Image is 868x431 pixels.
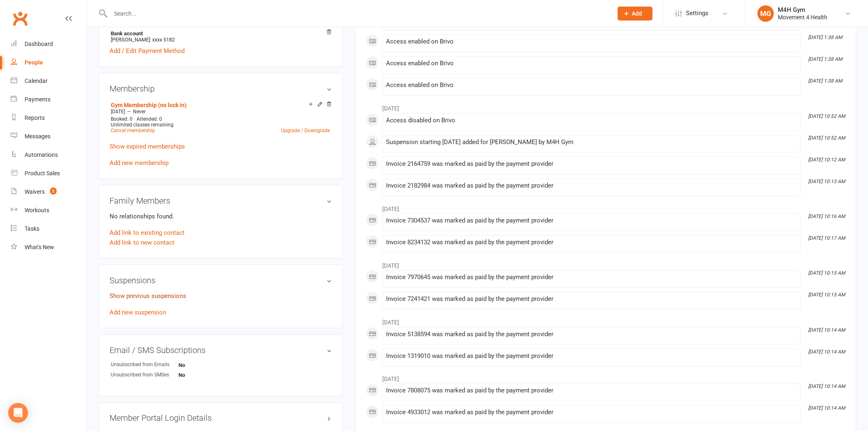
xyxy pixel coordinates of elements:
span: Unlimited classes remaining [111,122,174,128]
span: Add [632,10,642,17]
i: [DATE] 10:15 AM [809,270,845,276]
i: [DATE] 10:15 AM [809,292,845,298]
a: Add link to existing contact [110,228,185,238]
div: Open Intercom Messenger [8,403,28,423]
i: [DATE] 10:14 AM [809,384,845,390]
i: [DATE] 10:17 AM [809,235,845,241]
div: Messages [25,133,50,140]
div: Automations [25,151,58,158]
div: Access enabled on Brivo [386,60,797,67]
strong: No [178,362,226,368]
a: Add new membership [110,159,169,167]
i: [DATE] 10:14 AM [809,406,845,411]
i: [DATE] 10:13 AM [809,179,845,184]
a: Upgrade / Downgrade [281,128,330,133]
a: Cancel membership [111,128,155,133]
li: [DATE] [366,257,846,270]
span: Settings [686,4,709,23]
div: Access disabled on Brivo [386,117,797,124]
div: Access enabled on Brivo [386,82,797,89]
i: [DATE] 10:16 AM [809,213,845,219]
div: Invoice 2164759 was marked as paid by the payment provider [386,160,797,167]
i: [DATE] 10:14 AM [809,349,845,355]
strong: No [178,372,226,378]
div: People [25,59,43,66]
h3: Suspensions [110,276,332,285]
div: Product Sales [25,170,60,177]
i: [DATE] 1:38 AM [809,56,843,62]
input: Search... [108,8,607,19]
div: Tasks [25,225,39,232]
div: Calendar [25,78,48,84]
div: Reports [25,115,45,121]
h3: Email / SMS Subscriptions [110,346,332,355]
h3: Family Members [110,196,332,205]
strong: Bank account [111,30,328,37]
li: [DATE] [366,314,846,327]
a: What's New [11,238,87,257]
div: Unsubscribed from SMSes [111,371,178,379]
a: Add / Edit Payment Method [110,46,185,56]
div: Invoice 7304537 was marked as paid by the payment provider [386,217,797,224]
a: Show previous suspensions [110,292,186,300]
a: Automations [11,146,87,164]
a: Tasks [11,220,87,238]
span: xxxx 5182 [152,37,175,43]
i: [DATE] 1:38 AM [809,78,843,84]
div: Dashboard [25,41,53,47]
div: Invoice 7241421 was marked as paid by the payment provider [386,296,797,303]
li: [DATE] [366,371,846,384]
div: Invoice 7808075 was marked as paid by the payment provider [386,387,797,394]
div: Movement 4 Health [778,14,828,21]
a: Product Sales [11,164,87,183]
div: MG [758,5,774,22]
span: Attended: 0 [137,116,162,122]
i: [DATE] 1:38 AM [809,34,843,40]
li: [DATE] [366,100,846,113]
a: Add link to new contact [110,238,174,248]
span: 2 [50,188,57,195]
a: Waivers 2 [11,183,87,201]
a: Add new suspension [110,309,166,316]
div: Invoice 1319010 was marked as paid by the payment provider [386,353,797,360]
div: Invoice 5138594 was marked as paid by the payment provider [386,331,797,338]
div: Invoice 4933012 was marked as paid by the payment provider [386,409,797,416]
div: Workouts [25,207,49,213]
i: [DATE] 10:14 AM [809,327,845,333]
a: Dashboard [11,35,87,53]
div: Invoice 7970645 was marked as paid by the payment provider [386,274,797,281]
a: Workouts [11,201,87,220]
div: Payments [25,96,50,103]
div: Suspension starting [DATE] added for [PERSON_NAME] by M4H Gym [386,139,797,146]
div: What's New [25,244,54,250]
a: Calendar [11,72,87,90]
h3: Membership [110,84,332,93]
div: Access enabled on Brivo [386,38,797,45]
a: Gym Membership (no lock in) [111,102,187,108]
span: Never [133,109,146,115]
div: Invoice 2182984 was marked as paid by the payment provider [386,182,797,189]
span: Booked: 0 [111,116,132,122]
div: Waivers [25,188,45,195]
div: Invoice 8234132 was marked as paid by the payment provider [386,239,797,246]
h3: Member Portal Login Details [110,414,332,423]
i: [DATE] 10:52 AM [809,113,845,119]
div: M4H Gym [778,6,828,14]
a: Show expired memberships [110,143,185,150]
a: People [11,53,87,72]
button: Add [618,7,653,21]
div: — [109,108,332,115]
a: Messages [11,127,87,146]
a: Payments [11,90,87,109]
a: Reports [11,109,87,127]
li: [PERSON_NAME] [110,29,332,44]
span: [DATE] [111,109,125,115]
i: [DATE] 10:52 AM [809,135,845,141]
i: [DATE] 10:12 AM [809,157,845,163]
p: No relationships found. [110,211,332,221]
li: [DATE] [366,200,846,213]
div: Unsubscribed from Emails [111,361,178,369]
a: Clubworx [10,8,30,29]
